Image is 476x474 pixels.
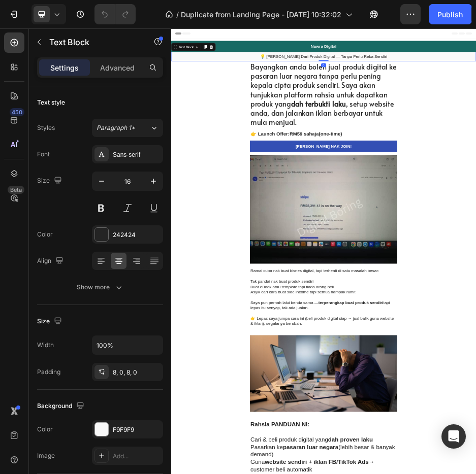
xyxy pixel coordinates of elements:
[113,368,161,377] div: 8, 0, 8, 0
[113,150,161,159] div: Sans-serif
[437,9,463,20] div: Publish
[157,66,452,198] h1: Bayangkan anda boleh jual produk digital ke pasaran luar negara tanpa perlu pening kepala cipta p...
[37,425,53,434] div: Color
[237,205,295,216] strong: RM59 sahaja
[113,452,161,461] div: Add...
[441,424,466,449] div: Open Intercom Messenger
[77,282,124,292] div: Show more
[37,367,60,377] div: Padding
[37,123,55,132] div: Styles
[157,253,452,470] img: gempages_581566676550550446-82d9b6da-2ab7-4c15-91b8-42a9cee3e61e.jpg
[94,4,136,24] div: Undo/Redo
[300,70,310,78] div: 0
[37,230,53,239] div: Color
[10,108,24,116] div: 450
[92,119,163,137] button: Paragraph 1*
[37,399,86,413] div: Background
[13,32,47,42] div: Text Block
[157,224,452,247] a: [PERSON_NAME] NAK JOIN!
[157,204,452,218] h2: 👉 Launch Offer: (one-time)
[181,9,341,20] span: Duplicate from Landing Page - [DATE] 10:32:02
[429,4,471,24] button: Publish
[37,98,65,107] div: Text style
[37,254,66,268] div: Align
[113,230,161,240] div: 242424
[37,315,64,328] div: Size
[50,62,79,73] p: Settings
[37,341,54,350] div: Width
[37,451,55,460] div: Image
[92,336,163,354] input: Auto
[97,123,135,132] span: Paragraph 1*
[37,150,50,159] div: Font
[239,140,349,160] strong: dah terbukti laku
[113,425,161,434] div: F9F9F9
[37,174,64,188] div: Size
[249,230,361,241] p: [PERSON_NAME] NAK JOIN!
[8,186,24,194] div: Beta
[49,36,136,48] p: Text Block
[176,9,179,20] span: /
[171,28,476,474] iframe: Design area
[278,29,331,42] h2: Nawra Digital
[37,278,163,296] button: Show more
[100,62,135,73] p: Advanced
